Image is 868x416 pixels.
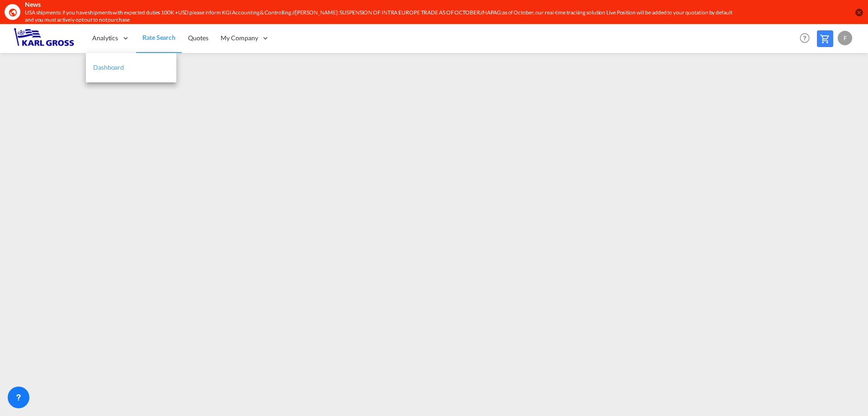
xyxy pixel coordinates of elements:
div: Help [797,30,817,47]
div: Analytics [86,24,136,53]
a: Quotes [182,24,214,53]
md-icon: icon-earth [8,8,17,17]
span: Rate Search [142,33,175,41]
span: Dashboard [93,63,124,71]
span: My Company [221,33,258,43]
div: USA shipments: if you have shipments with expected duties 100K +USD please inform KGI Accounting ... [25,9,735,24]
div: My Company [214,24,276,53]
a: Rate Search [136,24,182,53]
span: Analytics [92,33,118,43]
div: F [838,31,852,45]
span: Quotes [188,34,208,42]
button: icon-close-circle [854,8,863,17]
img: 3269c73066d711f095e541db4db89301.png [14,28,75,48]
span: Help [797,30,812,46]
a: Dashboard [86,53,176,82]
